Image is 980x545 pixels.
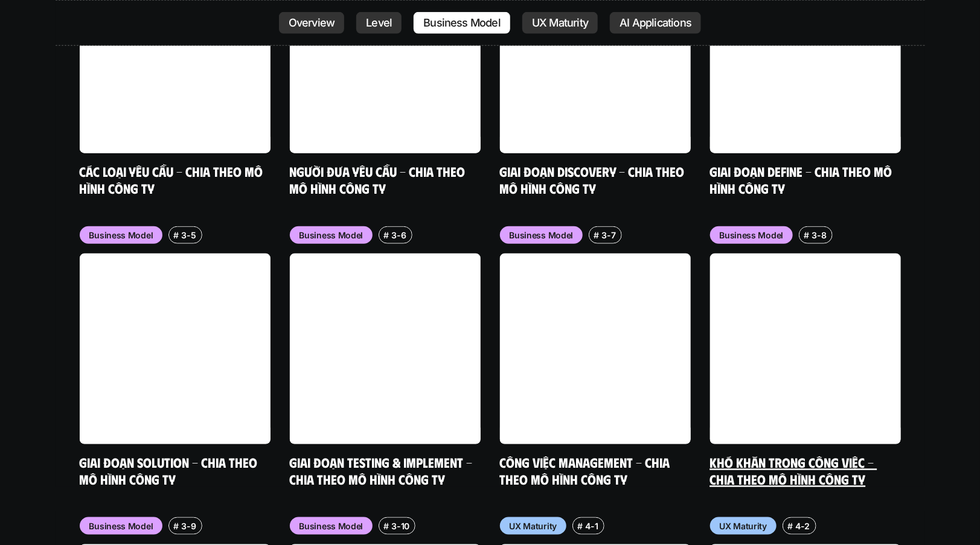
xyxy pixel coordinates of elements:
[500,454,673,487] a: Công việc Management - Chia theo mô hình công ty
[173,521,179,531] h6: #
[392,520,410,532] p: 3-10
[89,520,153,532] p: Business Model
[577,521,583,531] h6: #
[795,520,810,532] p: 4-2
[710,163,895,196] a: Giai đoạn Define - Chia theo mô hình công ty
[720,520,767,532] p: UX Maturity
[383,521,389,531] h6: #
[80,163,266,196] a: Các loại yêu cầu - Chia theo mô hình công ty
[710,454,877,487] a: Khó khăn trong công việc - Chia theo mô hình công ty
[594,231,599,240] h6: #
[290,454,476,487] a: Giai đoạn Testing & Implement - Chia theo mô hình công ty
[510,520,557,532] p: UX Maturity
[279,12,345,34] a: Overview
[290,163,469,196] a: Người đưa yêu cầu - Chia theo mô hình công ty
[510,229,574,241] p: Business Model
[787,521,793,531] h6: #
[585,520,598,532] p: 4-1
[299,229,363,241] p: Business Model
[804,231,809,240] h6: #
[89,229,153,241] p: Business Model
[299,520,363,532] p: Business Model
[173,231,179,240] h6: #
[602,229,616,241] p: 3-7
[289,17,335,29] p: Overview
[182,229,196,241] p: 3-5
[720,229,784,241] p: Business Model
[500,163,688,196] a: Giai đoạn Discovery - Chia theo mô hình công ty
[80,454,261,487] a: Giai đoạn Solution - Chia theo mô hình công ty
[812,229,827,241] p: 3-8
[383,231,389,240] h6: #
[182,520,196,532] p: 3-9
[392,229,406,241] p: 3-6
